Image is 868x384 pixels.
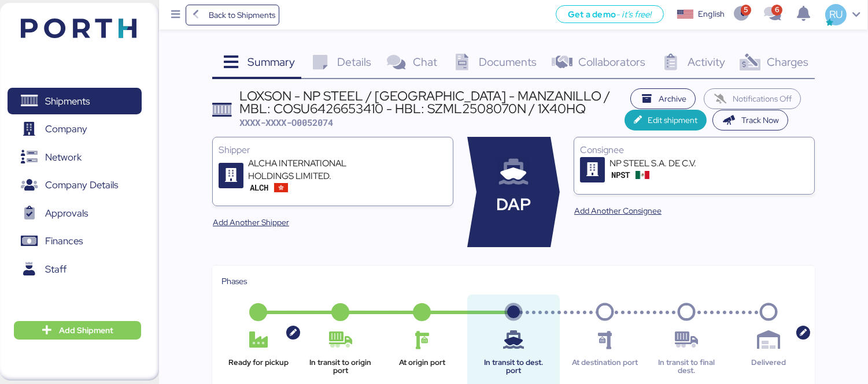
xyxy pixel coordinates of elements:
[767,54,808,69] span: Charges
[209,8,275,22] span: Back to Shipments
[8,88,142,114] a: Shipments
[648,113,697,127] span: Edit shipment
[610,157,748,170] div: NP STEEL S.A. DE C.V.
[829,7,843,22] span: RU
[45,261,67,278] span: Staff
[568,359,642,375] div: At destination port
[45,233,83,249] span: Finances
[8,116,142,143] a: Company
[166,5,186,25] button: Menu
[239,117,333,128] span: XXXX-XXXX-O0052074
[688,54,725,69] span: Activity
[698,8,725,20] div: English
[479,54,537,69] span: Documents
[580,143,808,157] div: Consignee
[45,121,87,137] span: Company
[59,323,113,337] span: Add Shipment
[630,88,696,109] button: Archive
[14,321,141,340] button: Add Shipment
[45,93,90,110] span: Shipments
[239,90,624,115] div: LOXSON - NP STEEL / [GEOGRAPHIC_DATA] - MANZANILLO / MBL: COSU6426653410 - HBL: SZML2508070N / 1X...
[45,177,118,193] span: Company Details
[574,204,662,218] span: Add Another Consignee
[8,172,142,199] a: Company Details
[219,143,447,157] div: Shipper
[304,359,378,375] div: In transit to origin port
[413,54,437,69] span: Chat
[45,205,88,222] span: Approvals
[565,200,671,221] button: Add Another Consignee
[732,359,806,375] div: Delivered
[741,113,779,127] span: Track Now
[45,149,82,166] span: Network
[337,54,371,69] span: Details
[221,359,296,375] div: Ready for pickup
[578,54,645,69] span: Collaborators
[204,212,298,233] button: Add Another Shipper
[8,200,142,226] a: Approvals
[385,359,459,375] div: At origin port
[186,5,280,25] a: Back to Shipments
[704,88,801,109] button: Notifications Off
[248,54,295,69] span: Summary
[8,228,142,255] a: Finances
[213,215,289,229] span: Add Another Shipper
[496,192,531,217] span: DAP
[477,359,551,375] div: In transit to dest. port
[221,275,806,288] div: Phases
[659,92,686,106] span: Archive
[625,110,707,131] button: Edit shipment
[8,144,142,170] a: Network
[248,157,387,182] div: ALCHA INTERNATIONAL HOLDINGS LIMITED.
[649,359,723,375] div: In transit to final dest.
[712,110,788,131] button: Track Now
[8,256,142,282] a: Staff
[733,92,792,106] span: Notifications Off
